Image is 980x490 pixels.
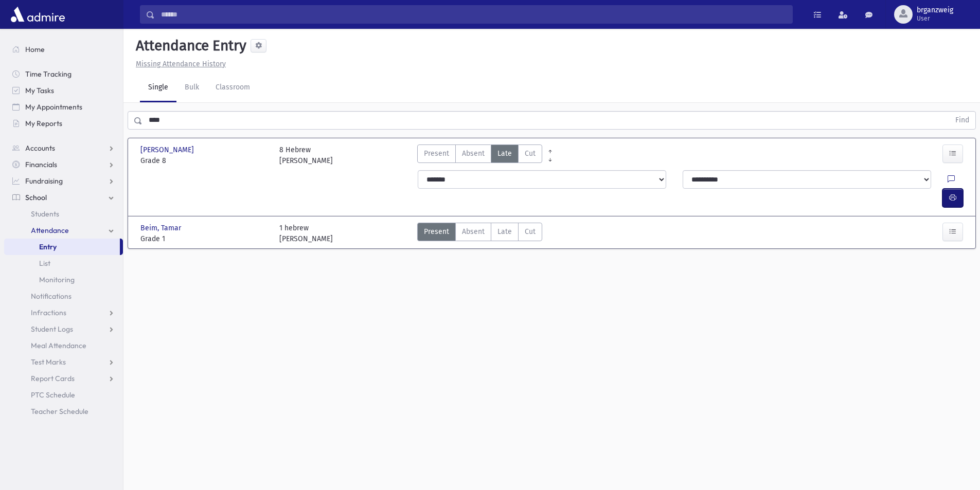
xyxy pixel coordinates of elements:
span: Monitoring [39,275,75,284]
a: List [4,255,123,271]
span: Test Marks [31,357,66,367]
h5: Attendance Entry [132,37,246,55]
a: Home [4,41,123,58]
a: Report Cards [4,370,123,387]
a: Entry [4,239,120,255]
a: Test Marks [4,354,123,370]
span: My Reports [25,119,62,128]
span: Report Cards [31,374,75,383]
a: My Appointments [4,99,123,115]
a: My Tasks [4,82,123,99]
a: School [4,189,123,206]
span: Attendance [31,226,69,235]
span: Beim, Tamar [140,223,183,233]
span: Cut [525,148,536,159]
a: Infractions [4,304,123,321]
a: Financials [4,156,123,173]
img: AdmirePro [8,4,67,25]
a: Missing Attendance History [132,60,226,68]
span: Absent [462,226,485,237]
span: Late [497,148,512,159]
a: Monitoring [4,271,123,288]
div: 8 Hebrew [PERSON_NAME] [279,144,333,166]
span: User [917,14,953,23]
span: Financials [25,160,57,169]
span: Time Tracking [25,69,72,79]
a: Accounts [4,140,123,156]
span: Students [31,209,59,219]
a: Attendance [4,222,123,239]
div: 1 hebrew [PERSON_NAME] [279,223,333,244]
span: brganzweig [917,6,953,14]
a: Fundraising [4,173,123,189]
a: Students [4,206,123,222]
span: [PERSON_NAME] [140,144,196,155]
div: AttTypes [417,144,542,166]
span: Late [497,226,512,237]
span: List [39,259,50,268]
span: Present [424,226,449,237]
a: Single [140,74,176,102]
span: My Appointments [25,102,82,112]
span: Meal Attendance [31,341,86,350]
a: My Reports [4,115,123,132]
span: Home [25,45,45,54]
a: Time Tracking [4,66,123,82]
a: Notifications [4,288,123,304]
a: Bulk [176,74,207,102]
span: Cut [525,226,536,237]
span: Grade 1 [140,233,269,244]
span: School [25,193,47,202]
span: Entry [39,242,57,251]
a: Teacher Schedule [4,403,123,420]
span: Teacher Schedule [31,407,88,416]
span: Present [424,148,449,159]
span: Absent [462,148,485,159]
span: Accounts [25,143,55,153]
span: Infractions [31,308,66,317]
button: Find [949,112,975,129]
span: Notifications [31,292,72,301]
input: Search [155,5,792,24]
u: Missing Attendance History [136,60,226,68]
div: AttTypes [417,223,542,244]
span: Student Logs [31,324,73,334]
a: PTC Schedule [4,387,123,403]
span: PTC Schedule [31,390,75,400]
a: Classroom [207,74,258,102]
span: Grade 8 [140,155,269,166]
a: Meal Attendance [4,337,123,354]
span: Fundraising [25,176,63,186]
a: Student Logs [4,321,123,337]
span: My Tasks [25,86,54,95]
